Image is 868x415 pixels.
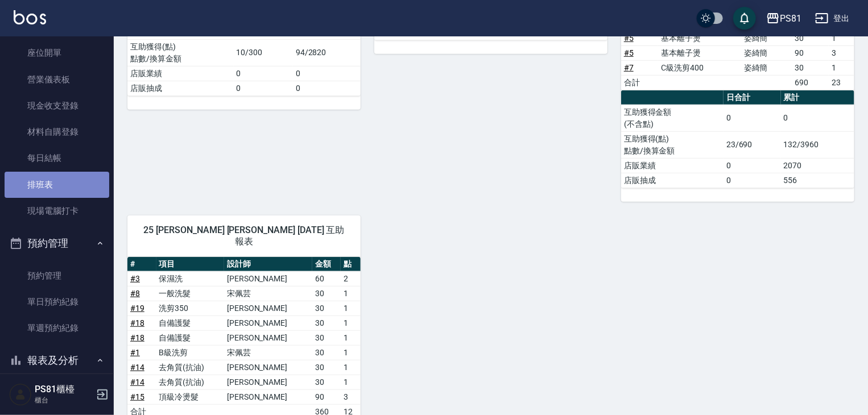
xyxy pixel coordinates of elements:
td: 洗剪350 [156,301,224,316]
td: 1 [341,286,361,301]
td: 2070 [781,158,854,173]
button: PS81 [762,7,806,30]
td: 23/690 [724,131,781,158]
a: #18 [130,318,144,327]
td: [PERSON_NAME] [224,389,312,404]
td: 30 [312,286,341,301]
th: 項目 [156,257,224,272]
a: 排班表 [5,172,109,198]
td: 30 [312,360,341,375]
a: #7 [624,63,634,72]
a: #14 [130,377,144,387]
td: 1 [829,60,854,75]
td: 90 [312,389,341,404]
td: 90 [792,45,829,60]
td: 1 [341,375,361,389]
a: 現金收支登錄 [5,93,109,119]
a: #1 [130,348,140,357]
a: #8 [130,289,140,298]
td: 3 [829,45,854,60]
div: PS81 [780,11,801,26]
td: 94/2820 [293,39,361,66]
td: 132/3960 [781,131,854,158]
td: 30 [312,375,341,389]
td: 姿綺簡 [741,45,792,60]
td: [PERSON_NAME] [224,316,312,330]
td: 2 [341,271,361,286]
td: 宋佩芸 [224,286,312,301]
button: save [733,7,756,30]
td: [PERSON_NAME] [224,360,312,375]
table: a dense table [621,90,854,188]
a: #19 [130,304,144,313]
td: 0 [293,81,361,96]
th: 點 [341,257,361,272]
td: [PERSON_NAME] [224,271,312,286]
td: 0 [234,81,293,96]
img: Person [9,383,32,406]
a: 營業儀表板 [5,67,109,93]
td: 自備護髮 [156,330,224,345]
td: 去角質(抗油) [156,375,224,389]
td: 店販抽成 [127,81,234,96]
td: 合計 [621,75,658,90]
td: 0 [781,105,854,131]
button: 預約管理 [5,229,109,258]
span: 25 [PERSON_NAME] [PERSON_NAME] [DATE] 互助報表 [141,225,347,247]
td: 3 [341,389,361,404]
td: 30 [312,301,341,316]
p: 櫃台 [35,395,93,405]
th: 日合計 [724,90,781,105]
button: 登出 [811,8,854,29]
td: 10/300 [234,39,293,66]
h5: PS81櫃檯 [35,384,93,395]
th: 累計 [781,90,854,105]
a: #5 [624,48,634,57]
a: 單日預約紀錄 [5,289,109,315]
td: 1 [341,345,361,360]
td: 宋佩芸 [224,345,312,360]
td: 頂級冷燙髮 [156,389,224,404]
td: 0 [234,66,293,81]
th: # [127,257,156,272]
th: 金額 [312,257,341,272]
td: 30 [792,60,829,75]
td: [PERSON_NAME] [224,301,312,316]
td: 保濕洗 [156,271,224,286]
td: 店販抽成 [621,173,724,188]
td: [PERSON_NAME] [224,330,312,345]
td: 姿綺簡 [741,31,792,45]
th: 設計師 [224,257,312,272]
td: 互助獲得金額 (不含點) [621,105,724,131]
td: 一般洗髮 [156,286,224,301]
a: 預約管理 [5,263,109,289]
a: 現場電腦打卡 [5,198,109,224]
td: 23 [829,75,854,90]
td: [PERSON_NAME] [224,375,312,389]
td: 0 [293,66,361,81]
td: 店販業績 [127,66,234,81]
td: 1 [341,330,361,345]
a: #5 [624,34,634,43]
button: 報表及分析 [5,346,109,375]
a: 座位開單 [5,40,109,66]
td: 30 [312,316,341,330]
td: 690 [792,75,829,90]
td: 基本離子燙 [658,31,741,45]
a: 每日結帳 [5,145,109,171]
a: 單週預約紀錄 [5,315,109,341]
img: Logo [14,10,46,24]
td: 互助獲得(點) 點數/換算金額 [621,131,724,158]
td: 1 [341,301,361,316]
td: 1 [341,360,361,375]
a: #3 [130,274,140,283]
a: #14 [130,363,144,372]
a: #18 [130,333,144,342]
td: B級洗剪 [156,345,224,360]
td: 0 [724,158,781,173]
td: 姿綺簡 [741,60,792,75]
td: 自備護髮 [156,316,224,330]
td: 0 [724,173,781,188]
td: 店販業績 [621,158,724,173]
td: 30 [312,345,341,360]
